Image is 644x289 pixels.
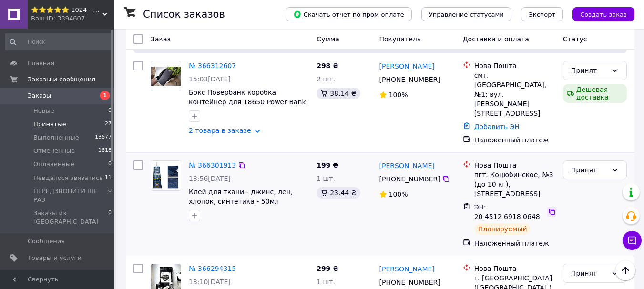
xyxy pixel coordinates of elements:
a: Бокс Повербанк коробка контейнер для 18650 Power Bank DC 5 В [189,89,306,115]
a: Клей для ткани - джинс, лен, хлопок, синтетика - 50мл [189,188,293,205]
span: 2 шт. [317,75,335,83]
span: ⭐⭐⭐⭐⭐ 1024 - Быстрая отправка в день заказа [31,6,102,14]
span: 1 [100,91,110,100]
span: 199 ₴ [317,161,338,169]
span: Новые [33,107,54,115]
a: Добавить ЭН [474,123,520,130]
span: 0 [108,187,112,204]
span: Сумма [317,35,339,43]
span: 100% [389,91,408,99]
div: пгт. Коцюбинское, №3 (до 10 кг), [STREET_ADDRESS] [474,170,555,199]
span: 1 шт. [317,278,335,286]
div: Принят [571,165,607,175]
span: 0 [108,209,112,226]
button: Чат с покупателем [623,231,642,250]
div: Ваш ID: 3394607 [31,14,114,23]
span: ПЕРЕДЗВОНИТИ ШЕ РАЗ [33,187,108,204]
div: 38.14 ₴ [317,88,360,99]
span: Заказы из [GEOGRAPHIC_DATA] [33,209,108,226]
span: Экспорт [529,11,555,18]
span: Сообщения [28,237,65,246]
div: Принят [571,268,607,279]
input: Поиск [5,33,112,50]
span: 1 шт. [317,175,335,182]
span: Покупатель [379,35,421,43]
div: [PHONE_NUMBER] [378,73,442,86]
div: смт. [GEOGRAPHIC_DATA], №1: вул. [PERSON_NAME][STREET_ADDRESS] [474,70,555,118]
span: Доставка и оплата [463,35,529,43]
button: Наверх [615,260,635,280]
div: Нова Пошта [474,61,555,70]
span: Оплаченные [33,160,74,169]
span: Заказ [151,35,171,43]
a: [PERSON_NAME] [379,264,435,274]
a: № 366294315 [189,265,236,272]
span: Скачать отчет по пром-оплате [293,10,404,19]
span: 13677 [95,133,112,142]
div: Нова Пошта [474,264,555,273]
span: Создать заказ [580,11,627,18]
span: Отмененные [33,147,75,155]
button: Экспорт [521,7,563,21]
div: 23.44 ₴ [317,187,360,199]
button: Скачать отчет по пром-оплате [286,7,412,21]
div: Нова Пошта [474,160,555,170]
div: Принят [571,65,607,76]
div: Наложенный платеж [474,239,555,248]
span: 298 ₴ [317,62,338,70]
a: Создать заказ [563,10,634,18]
img: Фото товару [151,67,181,86]
span: Невдалося звязатись [33,174,103,182]
h1: Список заказов [143,9,225,20]
span: Заказы и сообщения [28,75,95,84]
span: 13:10[DATE] [189,278,231,286]
a: [PERSON_NAME] [379,161,435,170]
span: Управление статусами [429,11,504,18]
div: Дешевая доставка [563,84,627,103]
span: 1618 [98,147,112,155]
span: 11 [105,174,112,182]
div: [PHONE_NUMBER] [378,276,442,289]
span: ЭН: 20 4512 6918 0648 [474,203,540,220]
button: Создать заказ [572,7,634,21]
span: Выполненные [33,133,79,142]
a: № 366301913 [189,161,236,169]
img: Фото товару [151,161,181,190]
a: 2 товара в заказе [189,127,251,134]
div: [PHONE_NUMBER] [378,172,442,186]
div: Наложенный платеж [474,135,555,145]
div: Планируемый [474,223,531,235]
span: 100% [389,190,408,198]
span: Принятые [33,120,66,129]
a: № 366312607 [189,62,236,70]
a: [PERSON_NAME] [379,61,435,71]
span: 299 ₴ [317,265,338,272]
span: Товары и услуги [28,254,82,262]
span: Статус [563,35,587,43]
span: 15:03[DATE] [189,75,231,83]
button: Управление статусами [421,7,511,21]
a: Фото товару [151,61,181,91]
span: 27 [105,120,112,129]
a: Фото товару [151,160,181,191]
span: Главная [28,59,54,68]
span: Заказы [28,91,51,100]
span: 13:56[DATE] [189,175,231,182]
span: 0 [108,107,112,115]
span: 0 [108,160,112,169]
